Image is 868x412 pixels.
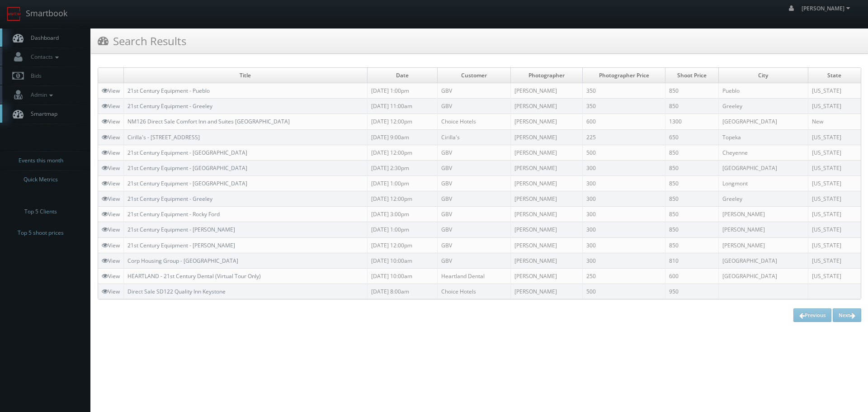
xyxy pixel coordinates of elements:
td: Choice Hotels [437,114,510,129]
a: View [102,149,120,156]
td: [US_STATE] [808,191,861,207]
a: 21st Century Equipment - Greeley [127,102,212,110]
td: Photographer Price [582,68,665,83]
td: GBV [437,175,510,191]
td: [PERSON_NAME] [510,207,582,222]
td: [DATE] 3:00pm [367,207,437,222]
a: 21st Century Equipment - [PERSON_NAME] [127,226,235,233]
td: [US_STATE] [808,175,861,191]
td: 650 [665,129,719,145]
td: New [808,114,861,129]
span: Contacts [26,53,61,61]
td: Cirilla's [437,129,510,145]
td: Title [124,68,368,83]
span: Bids [26,72,42,80]
td: 500 [582,145,665,160]
td: [US_STATE] [808,268,861,284]
span: Admin [26,91,55,99]
td: [DATE] 1:00pm [367,83,437,99]
td: [PERSON_NAME] [718,222,808,237]
a: 21st Century Equipment - Rocky Ford [127,210,220,218]
td: Photographer [510,68,582,83]
td: Topeka [718,129,808,145]
td: GBV [437,237,510,253]
td: [PERSON_NAME] [718,207,808,222]
td: GBV [437,207,510,222]
td: [PERSON_NAME] [510,99,582,114]
td: 600 [665,268,719,284]
td: [PERSON_NAME] [510,253,582,268]
a: View [102,210,120,218]
td: Date [367,68,437,83]
span: Smartmap [26,110,57,118]
span: [PERSON_NAME] [802,5,853,12]
td: City [718,68,808,83]
a: 21st Century Equipment - Greeley [127,195,212,203]
td: [DATE] 10:00am [367,268,437,284]
a: View [102,272,120,280]
td: 225 [582,129,665,145]
td: [DATE] 9:00am [367,129,437,145]
td: Pueblo [718,83,808,99]
a: View [102,180,120,187]
td: [US_STATE] [808,160,861,175]
span: Top 5 Clients [24,207,57,216]
a: View [102,195,120,203]
td: 300 [582,191,665,207]
span: Dashboard [26,34,59,42]
a: View [102,164,120,172]
td: 300 [582,222,665,237]
td: [US_STATE] [808,253,861,268]
td: GBV [437,160,510,175]
td: [DATE] 10:00am [367,253,437,268]
td: [PERSON_NAME] [510,191,582,207]
a: HEARTLAND - 21st Century Dental (Virtual Tour Only) [127,272,261,280]
td: [US_STATE] [808,237,861,253]
td: Shoot Price [665,68,719,83]
td: [DATE] 12:00pm [367,237,437,253]
td: [US_STATE] [808,207,861,222]
td: 300 [582,253,665,268]
a: View [102,133,120,141]
td: GBV [437,83,510,99]
td: GBV [437,222,510,237]
a: View [102,226,120,233]
a: Corp Housing Group - [GEOGRAPHIC_DATA] [127,257,238,265]
a: NM126 Direct Sale Comfort Inn and Suites [GEOGRAPHIC_DATA] [127,118,290,125]
td: 250 [582,268,665,284]
span: Quick Metrics [24,175,58,184]
a: 21st Century Equipment - [GEOGRAPHIC_DATA] [127,149,247,156]
td: GBV [437,191,510,207]
img: smartbook-logo.png [7,7,21,21]
td: GBV [437,145,510,160]
td: [DATE] 2:30pm [367,160,437,175]
td: [US_STATE] [808,99,861,114]
a: View [102,288,120,295]
td: [PERSON_NAME] [510,114,582,129]
td: 300 [582,237,665,253]
td: 300 [582,175,665,191]
td: 850 [665,222,719,237]
td: [DATE] 12:00pm [367,191,437,207]
td: 850 [665,237,719,253]
h3: Search Results [98,33,186,49]
td: Choice Hotels [437,284,510,299]
td: 810 [665,253,719,268]
td: Customer [437,68,510,83]
td: Heartland Dental [437,268,510,284]
td: 850 [665,160,719,175]
td: [PERSON_NAME] [510,268,582,284]
td: [PERSON_NAME] [510,222,582,237]
td: 850 [665,207,719,222]
td: [US_STATE] [808,222,861,237]
td: [GEOGRAPHIC_DATA] [718,160,808,175]
td: [DATE] 1:00pm [367,175,437,191]
td: [DATE] 1:00pm [367,222,437,237]
td: 850 [665,191,719,207]
td: 850 [665,175,719,191]
span: Top 5 shoot prices [18,228,64,237]
td: [DATE] 12:00pm [367,114,437,129]
td: 300 [582,160,665,175]
td: 500 [582,284,665,299]
td: [PERSON_NAME] [718,237,808,253]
